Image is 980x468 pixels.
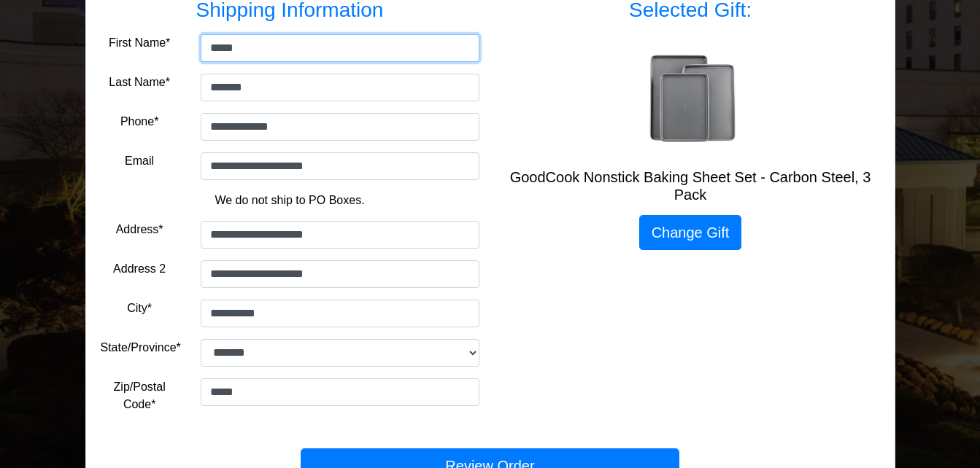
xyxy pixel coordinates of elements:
label: State/Province* [101,339,181,356]
img: GoodCook Nonstick Baking Sheet Set - Carbon Steel, 3 Pack [632,40,749,157]
label: Address* [116,221,163,238]
label: Email [125,152,154,170]
label: Zip/Postal Code* [101,378,179,413]
label: Last Name* [109,74,170,91]
h5: GoodCook Nonstick Baking Sheet Set - Carbon Steel, 3 Pack [501,168,880,203]
label: Address 2 [113,260,166,278]
a: Change Gift [639,215,742,250]
p: We do not ship to PO Boxes. [112,192,468,209]
label: City* [127,300,152,317]
label: First Name* [109,34,170,52]
label: Phone* [120,113,159,130]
